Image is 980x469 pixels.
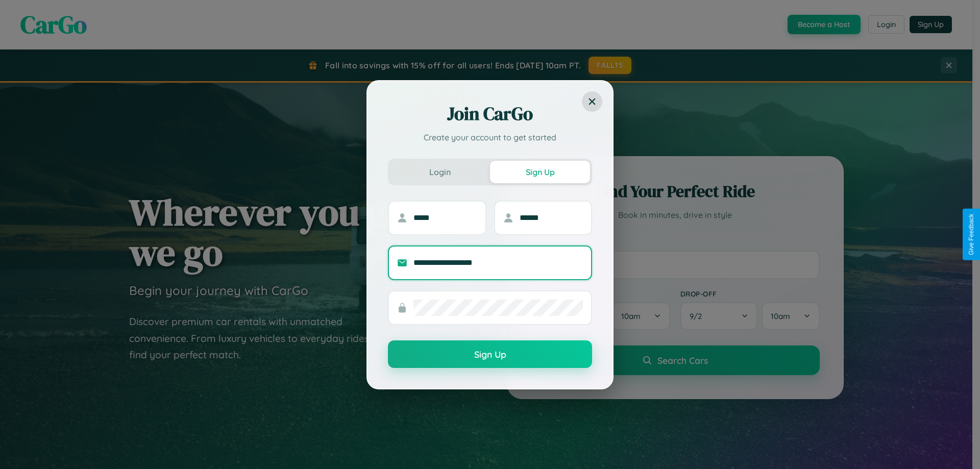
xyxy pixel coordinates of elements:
button: Sign Up [388,340,592,368]
button: Login [390,161,490,183]
h2: Join CarGo [388,102,592,126]
button: Sign Up [490,161,590,183]
div: Give Feedback [968,214,975,255]
p: Create your account to get started [388,131,592,143]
